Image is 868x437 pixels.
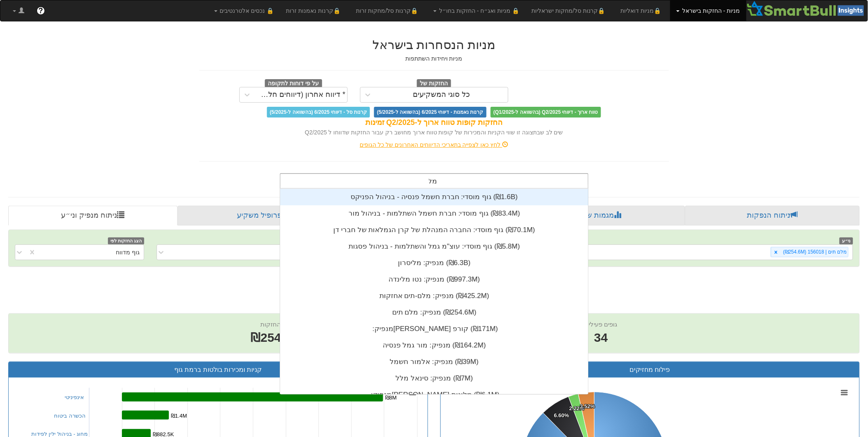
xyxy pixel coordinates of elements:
[280,271,588,288] div: מנפיק: ‏נטו מלינדה ‎(₪997.3M)‎
[525,0,614,21] a: 🔒קרנות סל/מחקות ישראליות
[615,0,671,21] a: 🔒מניות דואליות
[265,79,322,88] span: על פי דוחות לתקופה
[515,206,685,226] a: מגמות שוק
[280,222,588,238] div: גוף מוסדי: ‏החברה המנהלת של קרן הגמלאות של חברי דן ‎(₪70.1M)‎
[38,7,43,15] span: ?
[427,0,525,21] a: 🔒 מניות ואג״ח - החזקות בחו״ל
[250,331,302,344] span: ₪254.6M
[280,387,588,403] div: מנפיק: ‏[PERSON_NAME] מלונות ‎(₪6.1M)‎
[171,413,187,419] tspan: ₪1.4M
[208,0,280,21] a: 🔒 נכסים אלטרנטיבים
[417,79,452,88] span: החזקות של
[116,248,140,256] div: גוף מדווח
[491,107,601,117] span: טווח ארוך - דיווחי Q2/2025 (בהשוואה ל-Q1/2025)
[108,237,144,244] span: הצג החזקות לפי
[350,0,427,21] a: 🔒קרנות סל/מחקות זרות
[280,238,588,255] div: גוף מוסדי: ‏עוצ"מ גמל והשתלמות - בניהול פסגות ‎(₪5.8M)‎
[30,0,51,21] a: ?
[280,354,588,370] div: מנפיק: ‏אלמור חשמל ‎(₪39M)‎
[32,431,88,437] a: מחוג - בניהול ילין לפידות
[385,395,397,401] tspan: ₪8M
[199,128,669,136] div: שים לב שבתצוגה זו שווי הקניות והמכירות של קופות טווח ארוך מחושב רק עבור החזקות שדווחו ל Q2/2025
[447,366,854,374] h3: פילוח מחזיקים
[746,0,868,17] img: Smartbull
[267,107,370,117] span: קרנות סל - דיווחי 6/2025 (בהשוואה ל-5/2025)
[8,275,860,289] h2: מלם תים | 156018 - ניתוח ני״ע
[8,206,178,226] a: ניתוח מנפיק וני״ע
[193,141,675,149] div: לחץ כאן לצפייה בתאריכי הדיווחים האחרונים של כל הגופים
[280,0,350,21] a: 🔒קרנות נאמנות זרות
[580,403,595,409] tspan: 3.52%
[280,205,588,222] div: גוף מוסדי: ‏חברת חשמל השתלמות - בניהול מור ‎(₪83.4M)‎
[280,288,588,304] div: מנפיק: ‏מלם-תים אחזקות ‎(₪425.2M)‎
[585,321,617,328] span: גופים פעילים
[569,405,585,411] tspan: 2.22%
[280,337,588,354] div: מנפיק: ‏מור גמל פנסיה ‎(₪164.2M)‎
[585,329,617,347] span: 34
[413,91,470,99] div: כל סוגי המשקיעים
[840,237,853,244] span: ני״ע
[280,321,588,337] div: מנפיק: ‏[PERSON_NAME] קורפ ‎(₪171M)‎
[280,189,588,436] div: grid
[257,91,346,99] div: * דיווח אחרון (דיווחים חלקיים)
[670,0,746,21] a: מניות - החזקות בישראל
[554,412,569,418] tspan: 6.60%
[280,255,588,271] div: מנפיק: ‏מליסרון ‎(₪6.3B)‎
[178,206,349,226] a: פרופיל משקיע
[199,56,669,62] h5: מניות ויחידות השתתפות
[280,370,588,387] div: מנפיק: ‏סינאל מלל ‎(₪7M)‎
[15,366,421,374] h3: קניות ומכירות בולטות ברמת גוף
[199,38,669,52] h2: מניות הנסחרות בישראל
[280,304,588,321] div: מנפיק: ‏מלם תים ‎(₪254.6M)‎
[374,107,486,117] span: קרנות נאמנות - דיווחי 6/2025 (בהשוואה ל-5/2025)
[781,247,848,257] div: מלם תים | 156018 (₪254.6M)
[199,117,669,128] div: החזקות קופות טווח ארוך ל-Q2/2025 זמינות
[260,321,292,328] span: שווי החזקות
[280,189,588,205] div: גוף מוסדי: ‏חברת חשמל פנסיה - בניהול הפניקס ‎(₪1.6B)‎
[685,206,860,226] a: ניתוח הנפקות
[65,394,84,400] a: אינפיניטי
[54,413,86,419] a: הכשרה ביטוח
